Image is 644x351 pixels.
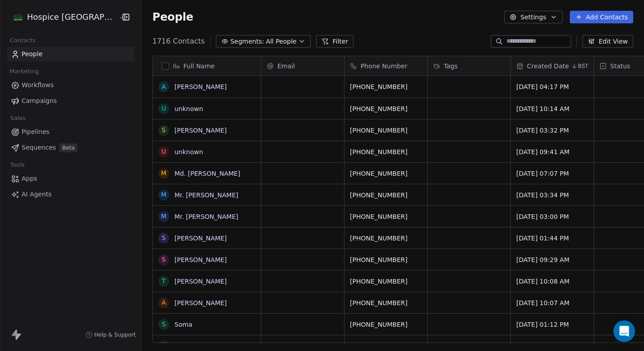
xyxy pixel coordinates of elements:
[174,342,227,350] a: [PERSON_NAME]
[22,80,54,90] span: Workflows
[174,213,238,220] a: Mr. [PERSON_NAME]
[516,82,588,91] span: [DATE] 04:17 PM
[22,96,57,106] span: Campaigns
[174,127,227,134] a: [PERSON_NAME]
[516,342,588,351] span: [DATE] 12:17 PM
[7,124,134,139] a: Pipelines
[582,35,633,48] button: Edit View
[22,190,52,199] span: AI Agents
[161,125,165,135] div: S
[152,36,205,47] span: 1716 Contacts
[267,342,339,351] span: [EMAIL_ADDRESS][DOMAIN_NAME]
[610,62,631,71] span: Status
[277,62,295,71] span: Email
[161,147,166,156] div: u
[22,127,49,137] span: Pipelines
[161,298,166,307] div: A
[174,278,227,285] a: [PERSON_NAME]
[516,104,588,113] span: [DATE] 10:14 AM
[174,191,238,199] a: Mr. [PERSON_NAME]
[7,187,134,202] a: AI Agents
[161,320,165,329] div: S
[174,321,192,328] a: Soma
[350,126,422,135] span: [PHONE_NUMBER]
[350,82,422,91] span: [PHONE_NUMBER]
[174,299,227,307] a: [PERSON_NAME]
[516,298,588,307] span: [DATE] 10:07 AM
[350,147,422,156] span: [PHONE_NUMBER]
[153,76,261,343] div: grid
[444,62,458,71] span: Tags
[161,255,165,264] div: S
[350,104,422,113] span: [PHONE_NUMBER]
[161,190,166,200] div: M
[174,83,227,90] a: [PERSON_NAME]
[161,341,166,351] div: R
[6,111,30,125] span: Sales
[428,56,510,76] div: Tags
[85,331,136,338] a: Help & Support
[174,148,203,156] a: unknown
[516,169,588,178] span: [DATE] 07:07 PM
[7,93,134,108] a: Campaigns
[174,105,203,112] a: unknown
[516,191,588,200] span: [DATE] 03:34 PM
[22,174,37,183] span: Apps
[161,169,166,178] div: M
[316,35,353,48] button: Filter
[161,233,165,243] div: S
[152,10,193,24] span: People
[570,11,633,23] button: Add Contacts
[174,256,227,263] a: [PERSON_NAME]
[516,147,588,156] span: [DATE] 09:41 AM
[361,62,407,71] span: Phone Number
[94,331,136,338] span: Help & Support
[350,191,422,200] span: [PHONE_NUMBER]
[516,320,588,329] span: [DATE] 01:12 PM
[261,56,344,76] div: Email
[350,298,422,307] span: [PHONE_NUMBER]
[22,143,56,152] span: Sequences
[516,126,588,135] span: [DATE] 03:32 PM
[6,158,28,172] span: Tools
[174,170,240,177] a: Md. [PERSON_NAME]
[504,11,562,23] button: Settings
[516,255,588,264] span: [DATE] 09:29 AM
[350,277,422,286] span: [PHONE_NUMBER]
[153,56,261,76] div: Full Name
[27,11,116,23] span: Hospice [GEOGRAPHIC_DATA]
[183,62,215,71] span: Full Name
[527,62,569,71] span: Created Date
[59,143,77,152] span: Beta
[350,212,422,221] span: [PHONE_NUMBER]
[6,65,43,78] span: Marketing
[350,342,422,351] span: [PHONE_NUMBER]
[11,9,112,25] button: Hospice [GEOGRAPHIC_DATA]
[161,276,165,286] div: T
[161,104,166,113] div: u
[613,320,635,342] div: Open Intercom Messenger
[7,78,134,93] a: Workflows
[13,12,23,22] img: All%20Logo%20(512%20x%20512%20px).png
[7,171,134,186] a: Apps
[350,255,422,264] span: [PHONE_NUMBER]
[7,47,134,62] a: People
[344,56,427,76] div: Phone Number
[7,140,134,155] a: SequencesBeta
[350,169,422,178] span: [PHONE_NUMBER]
[266,37,296,46] span: All People
[6,34,40,47] span: Contacts
[516,212,588,221] span: [DATE] 03:00 PM
[511,56,594,76] div: Created DateBST
[230,37,264,46] span: Segments:
[161,82,166,92] div: A
[161,212,166,221] div: M
[350,320,422,329] span: [PHONE_NUMBER]
[350,234,422,243] span: [PHONE_NUMBER]
[22,49,43,59] span: People
[174,235,227,242] a: [PERSON_NAME]
[516,234,588,243] span: [DATE] 01:44 PM
[578,62,588,70] span: BST
[516,277,588,286] span: [DATE] 10:08 AM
